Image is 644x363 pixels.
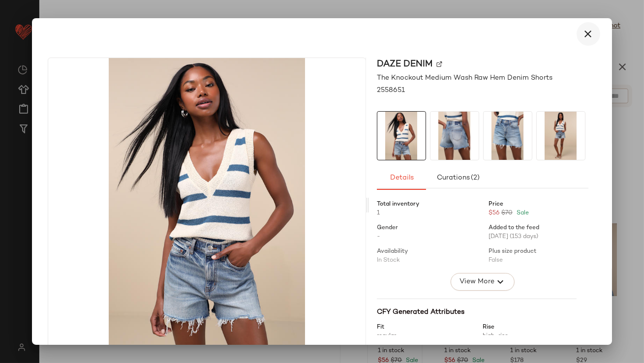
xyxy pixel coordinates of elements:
span: Daze Denim [377,58,432,71]
span: View More [459,276,494,288]
div: CFY Generated Attributes [377,307,577,317]
img: svg%3e [436,61,442,67]
img: 12643601_2558651.jpg [537,112,585,160]
span: (2) [470,174,479,182]
span: Curations [436,174,480,182]
button: View More [450,273,514,291]
img: 12643541_2558651.jpg [377,112,426,160]
img: 12643541_2558651.jpg [48,58,365,352]
img: 12643561_2558651.jpg [430,112,479,160]
span: The Knockout Medium Wash Raw Hem Denim Shorts [377,73,552,83]
img: 12643581_2558651.jpg [484,112,532,160]
span: Details [389,174,413,182]
span: 2558651 [377,85,405,95]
